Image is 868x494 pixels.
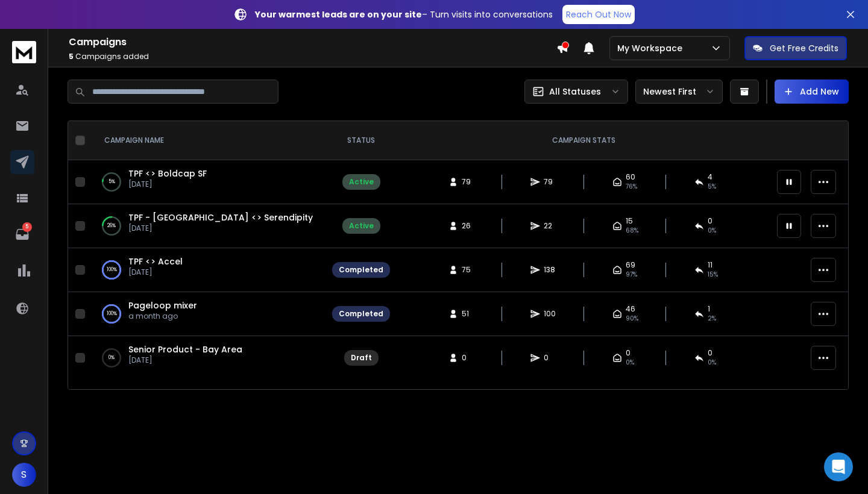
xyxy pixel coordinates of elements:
a: Reach Out Now [562,5,635,24]
th: CAMPAIGN NAME [90,121,325,160]
span: 75 [462,265,474,275]
p: 100 % [107,308,117,320]
th: STATUS [325,121,397,160]
div: Active [349,221,374,231]
p: – Turn visits into conversations [255,8,553,20]
p: 5 [22,222,32,232]
span: 0 [462,353,474,363]
p: My Workspace [617,42,687,54]
span: 0 % [708,226,716,236]
span: 68 % [626,226,638,236]
p: [DATE] [128,267,183,277]
td: 26%TPF - [GEOGRAPHIC_DATA] <> Serendipity[DATE] [90,204,325,248]
button: Add New [775,80,849,104]
p: a month ago [128,311,197,321]
p: Campaigns added [69,52,556,61]
button: Newest First [635,80,723,104]
div: Draft [351,353,372,363]
td: 100%Pageloop mixera month ago [90,292,325,336]
p: 0 % [108,352,115,364]
button: S [12,463,36,487]
span: 5 [69,51,74,61]
p: 5 % [108,176,115,188]
span: 0% [626,358,634,367]
a: TPF - [GEOGRAPHIC_DATA] <> Serendipity [128,211,313,224]
strong: Your warmest leads are on your site [255,8,422,20]
td: 5%TPF <> Boldcap SF[DATE] [90,160,325,204]
span: 0% [708,358,716,367]
span: 90 % [626,314,638,324]
span: 46 [626,304,635,314]
span: 5 % [708,182,716,192]
span: 15 % [708,270,718,280]
div: Completed [339,309,383,319]
span: 22 [544,221,556,231]
span: 0 [708,348,712,358]
span: 26 [462,221,474,231]
p: All Statuses [549,86,601,98]
span: 60 [626,172,635,182]
a: Senior Product - Bay Area [128,343,242,355]
p: Reach Out Now [566,8,631,20]
span: 51 [462,309,474,319]
span: 4 [708,172,712,182]
span: 1 [708,304,710,314]
th: CAMPAIGN STATS [397,121,770,160]
button: Get Free Credits [744,36,847,60]
p: [DATE] [128,180,207,189]
a: TPF <> Boldcap SF [128,167,207,180]
div: Completed [339,265,383,275]
a: Pageloop mixer [128,299,197,311]
span: 0 [544,353,556,363]
span: 0 [708,216,712,226]
div: Active [349,177,374,187]
span: 97 % [626,270,637,280]
p: [DATE] [128,355,242,365]
span: 79 [462,177,474,187]
span: 2 % [708,314,716,324]
a: TPF <> Accel [128,255,183,267]
a: 5 [10,222,34,246]
span: 79 [544,177,556,187]
td: 0%Senior Product - Bay Area[DATE] [90,336,325,380]
p: [DATE] [128,224,313,233]
span: 100 [544,309,556,319]
td: 100%TPF <> Accel[DATE] [90,248,325,292]
img: logo [12,41,36,63]
span: 69 [626,260,635,270]
span: 138 [544,265,556,275]
p: 26 % [107,220,116,232]
span: 76 % [626,182,637,192]
p: Get Free Credits [770,42,838,54]
div: Open Intercom Messenger [824,452,853,481]
span: 15 [626,216,633,226]
span: 11 [708,260,712,270]
h1: Campaigns [69,35,556,49]
span: 0 [626,348,631,358]
p: 100 % [107,264,117,276]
